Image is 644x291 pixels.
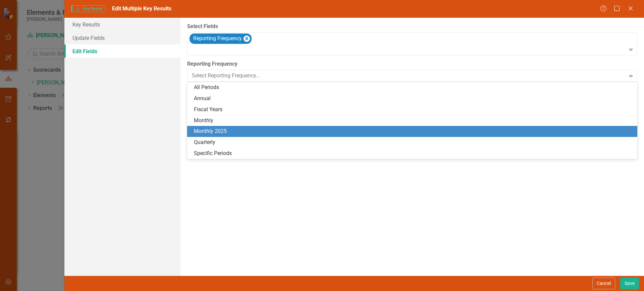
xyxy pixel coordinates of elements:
div: Monthly [194,117,633,125]
span: Edit Multiple Key Results [112,5,171,12]
a: Edit Fields [64,45,180,58]
label: Reporting Frequency [187,60,637,68]
button: Save [620,278,639,289]
div: Remove Reporting Frequency [244,35,250,42]
button: Cancel [592,278,615,289]
a: Key Results [64,18,180,31]
div: All Periods [194,84,633,91]
div: Fiscal Years [194,106,633,114]
a: Update Fields [64,31,180,45]
div: Quarterly [194,139,633,146]
label: Select Fields [187,23,637,30]
div: Monthly 2025 [194,128,633,135]
div: Specific Periods [194,150,633,157]
div: Annual [194,95,633,102]
span: Key Result [71,5,105,12]
div: Reporting Frequency [191,34,243,44]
